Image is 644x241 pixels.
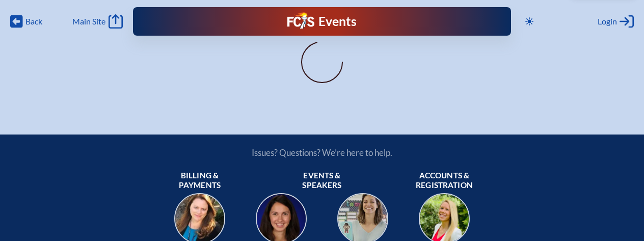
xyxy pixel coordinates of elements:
[318,15,357,28] h1: Events
[598,16,617,26] span: Login
[287,12,314,29] img: Florida Council of Independent Schools
[72,16,105,26] span: Main Site
[143,147,501,158] p: Issues? Questions? We’re here to help.
[163,171,236,191] span: Billing & payments
[408,171,481,191] span: Accounts & registration
[244,12,400,31] div: FCIS Events — Future ready
[25,16,42,26] span: Back
[72,14,122,29] a: Main Site
[287,12,356,31] a: FCIS LogoEvents
[285,171,359,191] span: Events & speakers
